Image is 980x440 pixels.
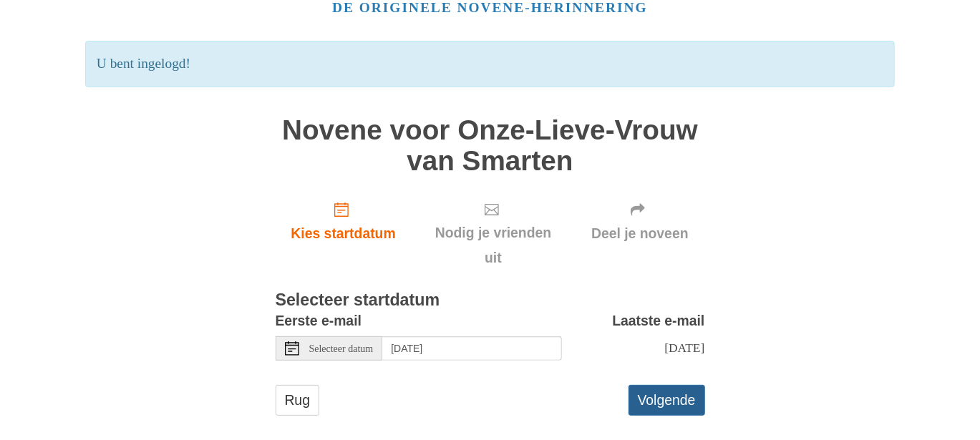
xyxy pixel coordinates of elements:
[629,385,705,415] button: Volgende
[291,226,395,242] font: Kies startdatum
[591,226,689,242] font: Deel je noveen
[575,190,704,278] div: Klik op "Volgende" om eerst uw startdatum te bevestigen.
[97,56,190,71] font: U bent ingelogd!
[638,393,696,409] font: Volgende
[276,290,440,309] font: Selecteer startdatum
[412,190,576,278] div: Klik op "Volgende" om eerst uw startdatum te bevestigen.
[612,313,704,328] font: Laatste e-mail
[435,225,551,265] font: Nodig je vrienden uit
[285,393,311,409] font: Rug
[282,114,698,176] font: Novene voor Onze-Lieve-Vrouw van Smarten
[276,385,320,415] a: Rug
[276,190,412,278] a: Kies startdatum
[276,313,362,328] font: Eerste e-mail
[664,341,704,355] font: [DATE]
[309,343,374,354] font: Selecteer datum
